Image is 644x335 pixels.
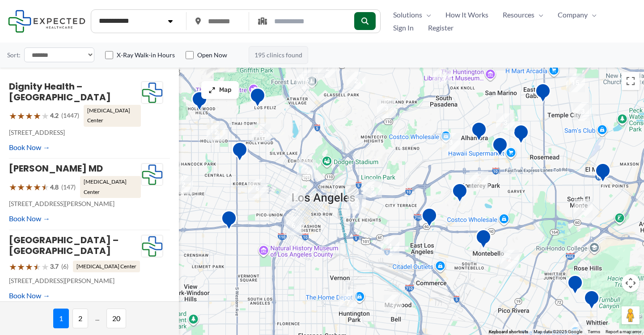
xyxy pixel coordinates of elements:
a: ResourcesMenu Toggle [496,8,551,21]
span: [MEDICAL_DATA] Center [84,105,141,127]
div: Mantro Mobile Imaging Llc [584,290,600,313]
span: How It Works [445,8,488,21]
p: [STREET_ADDRESS][PERSON_NAME] [9,275,141,287]
a: How It Works [438,8,496,21]
div: Western Diagnostic Radiology by RADDICO &#8211; Central LA [232,142,248,164]
span: 195 clinics found [249,46,308,64]
img: Expected Healthcare Logo - side, dark font, small [8,10,85,33]
div: 16 [296,70,315,89]
p: [STREET_ADDRESS] [9,127,141,138]
span: ★ [9,179,17,195]
div: 2 [384,295,402,314]
div: 15 [566,73,585,92]
div: 2 [470,171,488,189]
span: Resources [503,8,534,21]
span: [MEDICAL_DATA] Center [80,176,141,198]
div: Centrelake Imaging &#8211; El Monte [595,163,611,185]
div: 4 [381,237,399,256]
span: 20 [106,309,126,328]
a: Book Now [9,289,50,302]
img: Expected Healthcare Logo [141,163,163,186]
div: 3 [623,72,642,90]
label: Sort: [7,49,21,61]
span: ★ [33,258,41,275]
span: ★ [33,179,41,195]
div: 2 [297,160,316,179]
a: Terms (opens in new tab) [588,329,600,334]
span: ★ [41,107,49,124]
span: ★ [25,179,33,195]
div: Unio Specialty Care – Gastroenterology – Temple City [535,83,551,106]
div: 2 [286,190,305,209]
button: Map [201,81,239,99]
span: (1447) [61,110,79,121]
span: ★ [17,258,25,275]
button: Drag Pegman onto the map to open Street View [622,306,640,324]
button: Keyboard shortcuts [489,329,528,335]
div: 2 [174,176,193,194]
a: [PERSON_NAME] MD [9,162,103,175]
div: 2 [207,123,225,142]
span: Menu Toggle [422,8,431,21]
button: Map camera controls [622,274,640,292]
span: Register [428,21,453,34]
span: ★ [17,107,25,124]
a: Register [421,21,461,34]
div: 5 [363,179,382,198]
div: 3 [377,99,396,118]
span: Menu Toggle [534,8,543,21]
span: (6) [61,261,68,272]
div: 3 [496,113,515,132]
div: Pacific Medical Imaging [471,121,487,144]
span: 1 [53,309,69,328]
span: Company [558,8,588,21]
div: Synergy Imaging Center [492,137,508,159]
img: Maximize [208,86,216,94]
a: Book Now [9,212,50,225]
span: ★ [41,179,49,195]
div: Monterey Park Hospital AHMC [452,183,468,206]
span: ★ [41,258,49,275]
span: [MEDICAL_DATA] Center [73,261,140,272]
div: 7 [339,293,357,312]
div: 2 [318,59,337,78]
label: Open Now [197,51,227,60]
span: Sign In [393,21,414,34]
span: 3.7 [50,261,59,272]
a: Dignity Health – [GEOGRAPHIC_DATA] [9,80,111,103]
div: Edward R. Roybal Comprehensive Health Center [421,207,437,230]
div: Montes Medical Group, Inc. [567,275,583,297]
div: Belmont Village Senior Living Hollywood Hills [191,91,208,114]
button: Toggle fullscreen view [622,72,640,90]
div: 5 [252,124,271,142]
span: Map [219,86,232,94]
img: Expected Healthcare Logo [141,82,163,104]
div: 3 [441,133,460,152]
a: Report a map error [606,329,641,334]
span: ★ [25,258,33,275]
div: 3 [573,102,592,121]
span: Solutions [393,8,422,21]
label: X-Ray Walk-in Hours [117,51,175,60]
img: Expected Healthcare Logo [141,235,163,258]
a: SolutionsMenu Toggle [386,8,438,21]
div: 2 [347,72,365,90]
span: 4.8 [50,181,59,193]
div: 6 [284,216,303,235]
span: (147) [61,181,76,193]
span: 2 [72,309,88,328]
span: ★ [9,258,17,275]
span: Menu Toggle [588,8,597,21]
span: ★ [17,179,25,195]
span: ★ [33,107,41,124]
span: 4.2 [50,110,59,121]
span: Map data ©2025 Google [534,329,582,334]
div: Diagnostic Medical Group [513,124,529,147]
div: 2 [500,250,519,269]
div: Montebello Advanced Imaging [475,229,491,252]
span: ★ [9,107,17,124]
div: 2 [574,199,593,218]
div: Western Convalescent Hospital [221,210,237,233]
a: CompanyMenu Toggle [551,8,604,21]
a: Book Now [9,141,50,154]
